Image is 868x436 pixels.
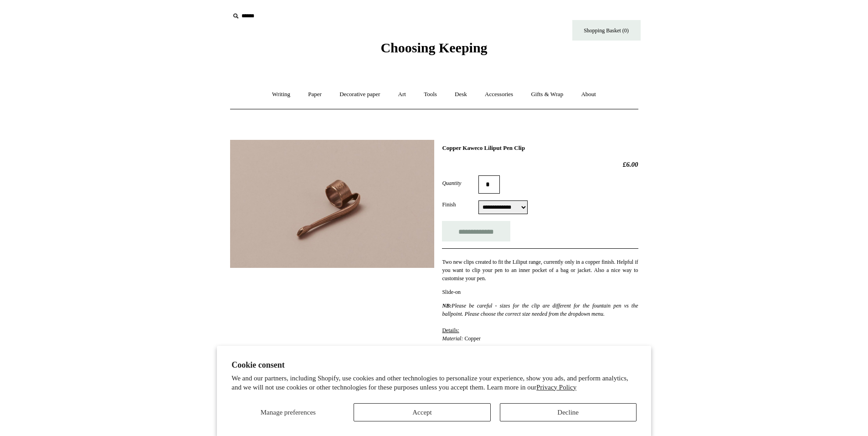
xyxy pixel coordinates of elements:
h2: £6.00 [442,160,638,169]
a: Writing [264,82,298,107]
span: Choosing Keeping [380,40,487,55]
a: Accessories [477,82,521,107]
a: Art [390,82,414,107]
span: Details: [442,327,459,333]
p: Copper [442,302,638,343]
a: About [573,82,604,107]
button: Accept [354,403,490,421]
a: Privacy Policy [536,384,576,391]
button: Manage preferences [231,403,344,421]
img: Copper Kaweco Liliput Pen Clip [230,140,434,268]
a: Shopping Basket (0) [572,20,641,41]
a: Decorative paper [331,82,388,107]
a: Desk [447,82,475,107]
h4: Related Products [206,362,662,369]
a: Gifts & Wrap [523,82,571,107]
strong: NB: [442,303,452,309]
em: Material: [442,335,464,342]
em: Please be careful - sizes for the clip are different for the fountain pen vs the ballpoint. Pleas... [442,303,638,317]
a: Paper [300,82,330,107]
h1: Copper Kaweco Liliput Pen Clip [442,144,638,152]
a: Choosing Keeping [380,47,487,54]
span: Manage preferences [261,409,316,416]
p: We and our partners, including Shopify, use cookies and other technologies to personalize your ex... [231,374,637,392]
label: Finish [442,200,478,209]
p: Slide-on [442,288,638,296]
a: Tools [416,82,445,107]
h2: Cookie consent [231,360,637,370]
button: Decline [500,403,637,421]
label: Quantity [442,179,478,187]
p: Two new clips created to fit the Liliput range, currently only in a copper finish. Helpful if you... [442,258,638,282]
